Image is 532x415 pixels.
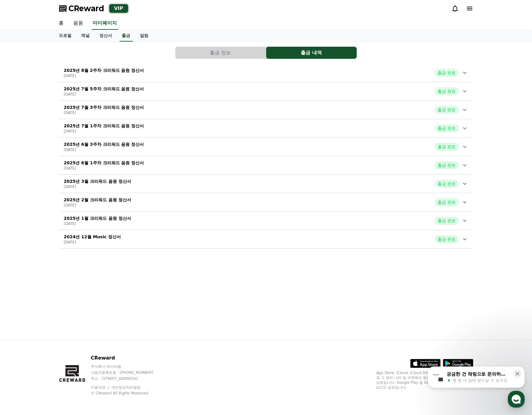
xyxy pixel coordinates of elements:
[64,160,144,166] p: 2025년 6월 1주차 크리워드 음원 정산서
[175,47,266,59] button: 출금 정보
[64,197,131,203] p: 2025년 2월 크리워드 음원 정산서
[64,123,144,129] p: 2025년 7월 1주차 크리워드 음원 정산서
[59,64,473,82] button: 2025년 8월 2주차 크리워드 음원 정산서 [DATE] 출금 완료
[435,106,458,114] span: 출금 완료
[64,92,144,97] p: [DATE]
[59,101,473,119] button: 2025년 7월 3주차 크리워드 음원 정산서 [DATE] 출금 완료
[91,370,165,375] p: 사업자등록번호 : [PHONE_NUMBER]
[54,30,77,42] a: 프로필
[64,234,121,240] p: 2024년 12월 Music 정산서
[64,110,144,115] p: [DATE]
[91,391,165,396] p: © CReward All Rights Reserved.
[91,364,165,369] p: 주식회사 와이피랩
[95,30,117,42] a: 정산서
[435,235,458,243] span: 출금 완료
[435,161,458,169] span: 출금 완료
[59,4,104,13] a: CReward
[109,4,128,13] div: VIP
[2,192,40,207] a: 홈
[64,215,131,221] p: 2025년 1월 크리워드 음원 정산서
[64,141,144,147] p: 2025년 6월 3주차 크리워드 음원 정산서
[64,178,131,184] p: 2025년 3월 크리워드 음원 정산서
[59,82,473,101] button: 2025년 7월 5주차 크리워드 음원 정산서 [DATE] 출금 완료
[59,138,473,156] button: 2025년 6월 3주차 크리워드 음원 정산서 [DATE] 출금 완료
[266,47,357,59] button: 출금 내역
[435,217,458,225] span: 출금 완료
[435,143,458,151] span: 출금 완료
[91,385,110,390] a: 이용약관
[78,192,116,207] a: 설정
[77,30,95,42] a: 채널
[111,385,140,390] a: 개인정보처리방침
[64,203,131,208] p: [DATE]
[64,166,144,171] p: [DATE]
[64,240,121,245] p: [DATE]
[376,370,473,390] p: App Store, iCloud, iCloud Drive 및 iTunes Store는 미국과 그 밖의 나라 및 지역에서 등록된 Apple Inc.의 서비스 상표입니다. Goo...
[64,104,144,110] p: 2025년 7월 3주차 크리워드 음원 정산서
[59,230,473,249] button: 2024년 12월 Music 정산서 [DATE] 출금 완료
[54,17,69,30] a: 홈
[64,221,131,226] p: [DATE]
[64,73,144,78] p: [DATE]
[55,202,63,206] span: 대화
[435,87,458,95] span: 출금 완료
[59,156,473,175] button: 2025년 6월 1주차 크리워드 음원 정산서 [DATE] 출금 완료
[59,175,473,193] button: 2025년 3월 크리워드 음원 정산서 [DATE] 출금 완료
[64,67,144,73] p: 2025년 8월 2주차 크리워드 음원 정산서
[91,354,165,362] p: CReward
[435,198,458,206] span: 출금 완료
[435,180,458,188] span: 출금 완료
[94,201,101,206] span: 설정
[91,376,165,381] p: 주소 : [STREET_ADDRESS]
[69,17,88,30] a: 음원
[435,124,458,132] span: 출금 완료
[120,30,133,42] a: 출금
[19,201,23,206] span: 홈
[64,147,144,152] p: [DATE]
[59,119,473,138] button: 2025년 7월 1주차 크리워드 음원 정산서 [DATE] 출금 완료
[64,129,144,134] p: [DATE]
[59,193,473,212] button: 2025년 2월 크리워드 음원 정산서 [DATE] 출금 완료
[135,30,154,42] a: 알림
[40,192,78,207] a: 대화
[64,86,144,92] p: 2025년 7월 5주차 크리워드 음원 정산서
[92,17,118,30] a: 마이페이지
[59,212,473,230] button: 2025년 1월 크리워드 음원 정산서 [DATE] 출금 완료
[435,69,458,77] span: 출금 완료
[64,184,131,189] p: [DATE]
[69,4,104,13] span: CReward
